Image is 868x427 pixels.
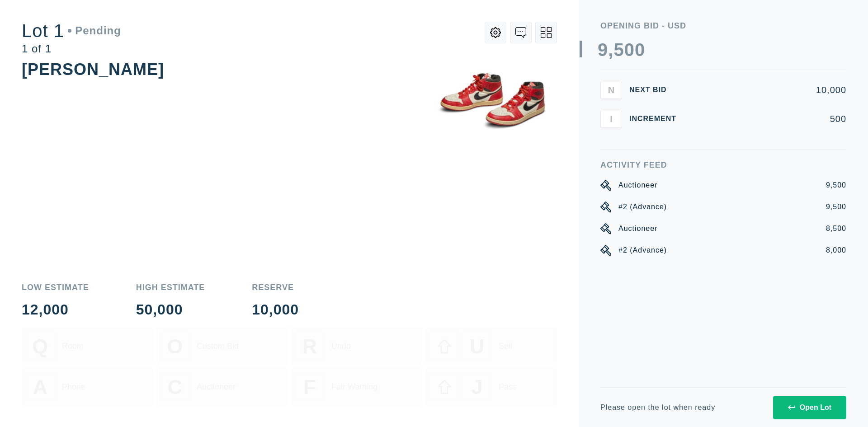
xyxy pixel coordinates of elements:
div: 0 [624,41,635,59]
div: [PERSON_NAME] [22,60,164,79]
div: Open Lot [788,404,831,412]
div: 500 [691,114,846,123]
div: High Estimate [136,283,205,291]
button: N [600,81,622,99]
button: Open Lot [773,396,846,419]
div: Please open the lot when ready [600,404,715,411]
div: 9 [598,41,608,59]
button: I [600,110,622,128]
div: 10,000 [691,85,846,94]
div: 1 of 1 [22,43,121,54]
div: 8,000 [826,245,846,256]
div: Low Estimate [22,283,89,291]
span: N [608,84,614,95]
div: 9,500 [826,180,846,191]
div: 0 [635,41,645,59]
div: 10,000 [252,302,299,317]
div: Activity Feed [600,161,846,169]
div: Auctioneer [618,223,658,234]
div: Increment [629,115,684,122]
div: Lot 1 [22,22,121,40]
div: 5 [613,41,624,59]
div: Next Bid [629,86,684,94]
div: 9,500 [826,202,846,212]
div: #2 (Advance) [618,202,667,212]
div: 8,500 [826,223,846,234]
div: Pending [68,25,121,36]
div: Auctioneer [618,180,658,191]
div: , [608,41,613,221]
div: Opening bid - USD [600,22,846,30]
div: 50,000 [136,302,205,317]
div: #2 (Advance) [618,245,667,256]
div: 12,000 [22,302,89,317]
span: I [610,113,613,124]
div: Reserve [252,283,299,291]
